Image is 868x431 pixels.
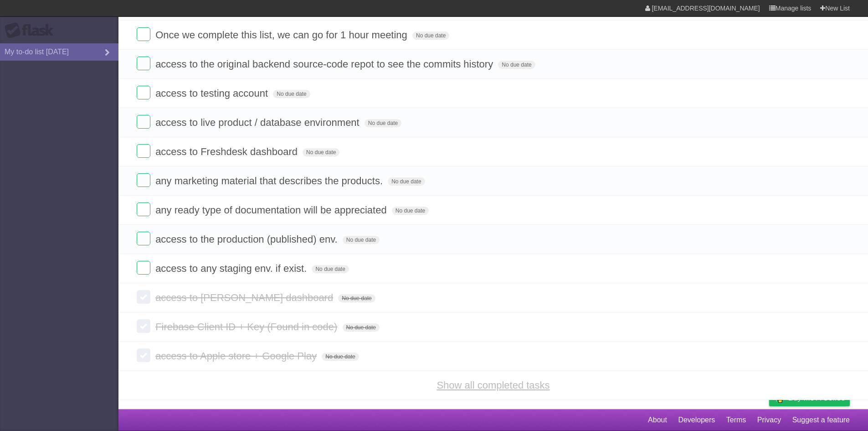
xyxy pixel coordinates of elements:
span: No due date [303,148,339,156]
span: access to any staging env. if exist. [155,263,309,274]
span: No due date [322,353,359,361]
span: access to Freshdesk dashboard [155,146,300,157]
label: Done [137,115,150,129]
span: Buy me a coffee [788,390,845,406]
span: Once we complete this list, we can go for 1 hour meeting [155,29,410,41]
span: access to live product / database environment [155,117,362,128]
span: access to [PERSON_NAME] dashboard [155,292,335,303]
a: Developers [678,411,715,429]
label: Done [137,203,150,216]
div: Flask [5,22,59,39]
span: any marketing material that describes the products. [155,175,385,187]
span: access to the original backend source-code repot to see the commits history [155,58,495,70]
label: Done [137,144,150,158]
label: Done [137,232,150,245]
span: Firebase Client ID + Key (Found in code) [155,321,339,332]
a: Privacy [757,411,781,429]
label: Done [137,57,150,70]
span: No due date [343,323,380,332]
span: access to testing account [155,88,270,99]
a: Terms [726,411,746,429]
label: Done [137,290,150,304]
label: Done [137,27,150,41]
span: No due date [392,207,429,215]
span: No due date [312,265,349,273]
span: No due date [365,119,401,127]
label: Done [137,319,150,333]
span: No due date [412,31,449,40]
a: Show all completed tasks [437,379,550,391]
span: No due date [388,177,425,186]
span: No due date [338,294,375,302]
label: Done [137,261,150,275]
span: any ready type of documentation will be appreciated [155,204,389,216]
label: Done [137,86,150,99]
span: access to Apple store + Google Play [155,350,319,362]
a: Suggest a feature [792,411,850,429]
span: access to the production (published) env. [155,234,340,245]
a: About [648,411,667,429]
span: No due date [498,61,535,69]
label: Done [137,173,150,187]
span: No due date [343,236,380,244]
span: No due date [273,90,310,98]
label: Done [137,348,150,362]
